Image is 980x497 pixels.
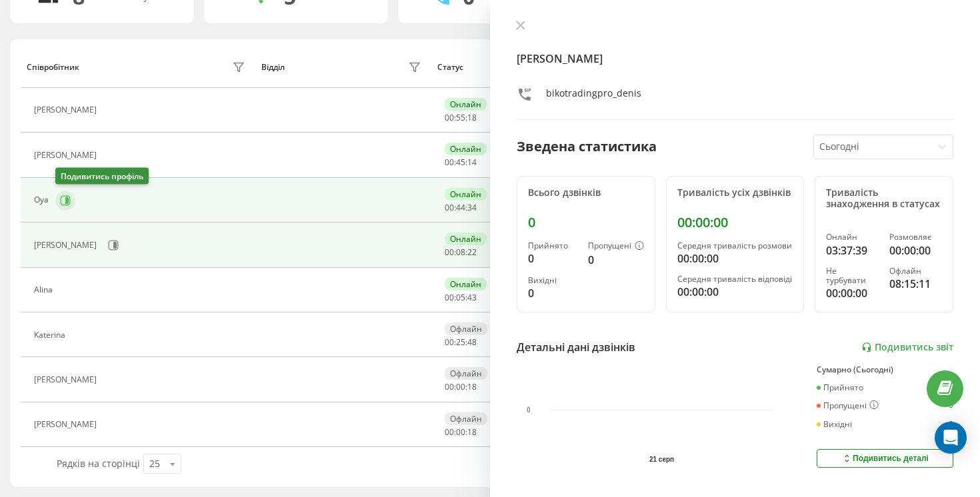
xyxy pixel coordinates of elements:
[445,202,454,213] span: 00
[445,293,477,302] div: : :
[949,420,953,429] div: 0
[677,215,793,231] div: 00:00:00
[456,426,465,438] span: 00
[445,188,487,201] div: Онлайн
[517,51,953,67] h4: [PERSON_NAME]
[467,247,477,258] span: 22
[677,241,793,250] div: Середня тривалість розмови
[445,412,487,425] div: Офлайн
[817,449,953,468] button: Подивитись деталі
[456,157,465,168] span: 45
[445,113,477,123] div: : :
[34,330,69,340] div: Katerina
[528,276,577,285] div: Вихідні
[677,284,793,300] div: 00:00:00
[841,453,929,464] div: Подивитись деталі
[445,338,477,347] div: : :
[456,381,465,392] span: 00
[34,285,56,294] div: Alina
[826,233,879,242] div: Онлайн
[456,202,465,213] span: 44
[445,233,487,245] div: Онлайн
[437,63,463,72] div: Статус
[528,215,644,231] div: 0
[445,292,454,303] span: 00
[456,336,465,348] span: 25
[445,98,487,111] div: Онлайн
[261,63,285,72] div: Відділ
[445,336,454,348] span: 00
[456,247,465,258] span: 08
[149,457,160,470] div: 25
[34,195,52,205] div: Oya
[445,158,477,167] div: : :
[34,105,100,115] div: [PERSON_NAME]
[935,422,967,454] div: Open Intercom Messenger
[826,285,879,301] div: 00:00:00
[467,426,477,438] span: 18
[649,456,674,463] text: 21 серп
[527,406,531,414] text: 0
[467,336,477,348] span: 48
[445,278,487,290] div: Онлайн
[588,252,644,268] div: 0
[826,266,879,286] div: Не турбувати
[588,241,644,252] div: Пропущені
[445,426,454,438] span: 00
[826,187,942,210] div: Тривалість знаходження в статусах
[55,168,149,185] div: Подивитись профіль
[817,365,953,374] div: Сумарно (Сьогодні)
[467,292,477,303] span: 43
[445,247,454,258] span: 00
[889,233,942,242] div: Розмовляє
[817,383,863,392] div: Прийнято
[445,322,487,335] div: Офлайн
[445,428,477,437] div: : :
[34,151,100,160] div: [PERSON_NAME]
[467,157,477,168] span: 14
[528,241,577,250] div: Прийнято
[445,382,477,392] div: : :
[27,63,79,72] div: Співробітник
[34,241,100,250] div: [PERSON_NAME]
[456,112,465,123] span: 55
[34,420,100,429] div: [PERSON_NAME]
[889,243,942,258] div: 00:00:00
[445,203,477,213] div: : :
[445,381,454,392] span: 00
[677,250,793,266] div: 00:00:00
[817,400,879,411] div: Пропущені
[528,250,577,266] div: 0
[467,381,477,392] span: 18
[546,87,641,106] div: bikotradingpro_denis
[677,187,793,199] div: Тривалість усіх дзвінків
[467,202,477,213] span: 34
[445,112,454,123] span: 00
[57,457,140,470] span: Рядків на сторінці
[34,375,100,384] div: [PERSON_NAME]
[528,187,644,199] div: Всього дзвінків
[826,243,879,258] div: 03:37:39
[445,367,487,380] div: Офлайн
[445,157,454,168] span: 00
[528,285,577,301] div: 0
[467,112,477,123] span: 18
[817,420,852,429] div: Вихідні
[861,342,953,353] a: Подивитись звіт
[889,266,942,276] div: Офлайн
[445,248,477,257] div: : :
[456,292,465,303] span: 05
[677,274,793,284] div: Середня тривалість відповіді
[517,339,635,355] div: Детальні дані дзвінків
[517,137,657,157] div: Зведена статистика
[889,276,942,292] div: 08:15:11
[445,143,487,155] div: Онлайн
